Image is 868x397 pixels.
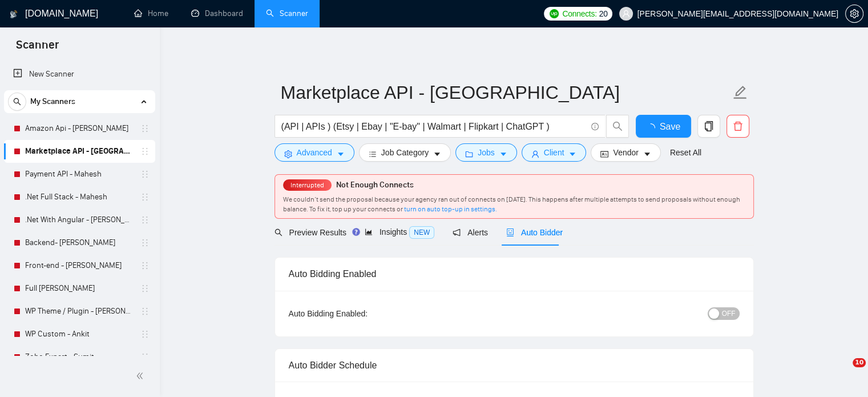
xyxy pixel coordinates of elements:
[25,323,134,346] a: WP Custom - Ankit
[453,228,488,237] span: Alerts
[25,277,134,300] a: Full [PERSON_NAME]
[722,307,736,320] span: OFF
[453,228,461,236] span: notification
[599,7,608,20] span: 20
[337,150,345,158] span: caret-down
[25,208,134,231] a: .Net With Angular - [PERSON_NAME]
[636,115,691,138] button: Save
[140,238,150,247] span: holder
[697,115,720,138] button: copy
[351,227,361,237] div: Tooltip anchor
[544,146,564,159] span: Client
[134,9,168,18] a: homeHome
[568,150,576,158] span: caret-down
[25,163,134,186] a: Payment API - Mahesh
[140,352,150,362] span: holder
[506,228,514,236] span: robot
[600,150,608,158] span: idcard
[845,5,863,23] button: setting
[606,115,629,138] button: search
[25,231,134,254] a: Backend- [PERSON_NAME]
[274,228,282,236] span: search
[660,119,680,134] span: Save
[25,186,134,208] a: .Net Full Stack - Mahesh
[289,349,740,382] div: Auto Bidder Schedule
[646,123,660,133] span: loading
[465,150,473,158] span: folder
[13,63,146,86] a: New Scanner
[281,78,730,107] input: Scanner name...
[550,9,559,18] img: upwork-logo.png
[8,93,26,111] button: search
[140,147,150,156] span: holder
[297,146,332,159] span: Advanced
[25,140,134,163] a: Marketplace API - [GEOGRAPHIC_DATA]
[433,150,441,158] span: caret-down
[140,307,150,316] span: holder
[274,228,346,237] span: Preview Results
[607,121,628,131] span: search
[25,254,134,277] a: Front-end - [PERSON_NAME]
[506,228,563,237] span: Auto Bidder
[25,300,134,323] a: WP Theme / Plugin - [PERSON_NAME]
[136,370,147,382] span: double-left
[478,146,495,159] span: Jobs
[522,143,587,162] button: userClientcaret-down
[140,215,150,224] span: holder
[283,195,740,213] span: We couldn’t send the proposal because your agency ran out of connects on [DATE]. This happens aft...
[455,143,517,162] button: folderJobscaret-down
[289,258,740,290] div: Auto Bidding Enabled
[140,284,150,293] span: holder
[733,85,748,100] span: edit
[359,143,451,162] button: barsJob Categorycaret-down
[531,150,539,158] span: user
[287,181,328,189] span: Interrupted
[726,115,749,138] button: delete
[25,117,134,140] a: Amazon Api - [PERSON_NAME]
[25,346,134,368] a: Zoho Expert - Sumit
[140,124,150,133] span: holder
[9,98,26,106] span: search
[404,205,497,213] a: turn on auto top-up in settings.
[613,146,638,159] span: Vendor
[727,121,749,131] span: delete
[336,180,414,190] span: Not Enough Connects
[409,226,434,239] span: NEW
[281,119,586,134] input: Search Freelance Jobs...
[591,123,599,130] span: info-circle
[30,90,75,113] span: My Scanners
[591,143,660,162] button: idcardVendorcaret-down
[289,307,439,320] div: Auto Bidding Enabled:
[140,170,150,179] span: holder
[191,9,243,18] a: dashboardDashboard
[829,358,857,386] iframe: Intercom live chat
[562,7,596,20] span: Connects:
[698,121,720,131] span: copy
[670,146,701,159] a: Reset All
[7,37,68,61] span: Scanner
[381,146,429,159] span: Job Category
[369,150,377,158] span: bars
[284,150,292,158] span: setting
[140,193,150,202] span: holder
[845,9,863,18] a: setting
[274,143,354,162] button: settingAdvancedcaret-down
[266,9,308,18] a: searchScanner
[4,63,155,86] li: New Scanner
[643,150,651,158] span: caret-down
[10,5,18,23] img: logo
[365,227,434,236] span: Insights
[499,150,507,158] span: caret-down
[365,228,373,236] span: area-chart
[140,330,150,339] span: holder
[853,358,866,367] span: 10
[622,10,630,18] span: user
[140,261,150,270] span: holder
